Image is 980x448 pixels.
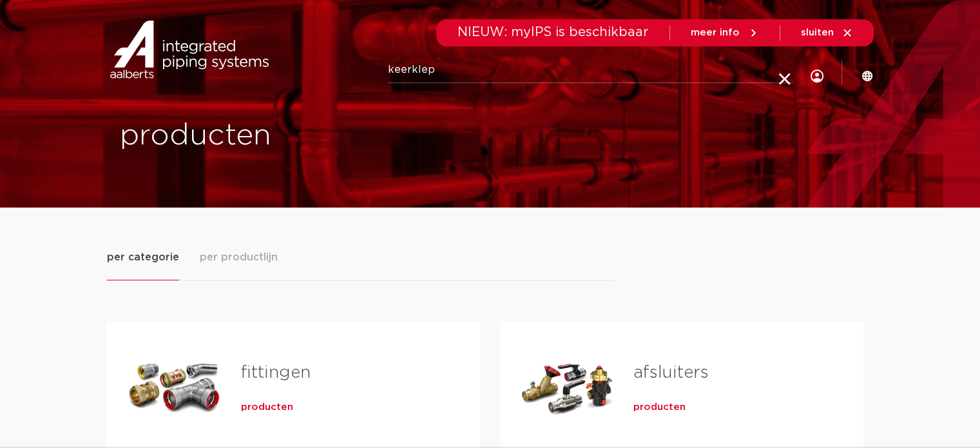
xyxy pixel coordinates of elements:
a: fittingen [241,364,311,381]
a: producten [241,401,293,414]
span: NIEUW: myIPS is beschikbaar [457,26,649,39]
a: meer info [691,27,759,39]
a: afsluiters [633,364,709,381]
span: sluiten [801,28,834,37]
h1: producten [120,115,484,157]
span: per categorie [107,249,179,265]
a: producten [633,401,686,414]
a: sluiten [801,27,853,39]
span: per productlijn [200,249,278,265]
input: zoeken... [388,57,793,83]
div: my IPS [811,43,823,102]
span: meer info [691,28,740,37]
